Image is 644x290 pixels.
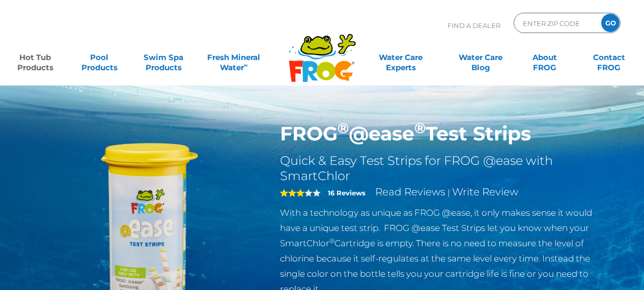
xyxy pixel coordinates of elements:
[452,186,518,198] a: Write Review
[338,119,349,137] sup: ®
[280,153,612,184] h2: Quick & Easy Test Strips for FROG @ease with SmartChlor
[584,47,634,68] a: ContactFROG
[74,47,124,68] a: PoolProducts
[447,13,500,38] p: Find A Dealer
[328,189,366,197] strong: 16 Reviews
[456,47,506,68] a: Water CareBlog
[414,119,426,137] sup: ®
[601,14,620,32] input: GO
[329,237,334,245] sup: ®
[244,62,248,69] sup: ∞
[360,47,441,68] a: Water CareExperts
[283,20,361,82] img: Frog Products Logo
[203,47,265,68] a: Fresh MineralWater∞
[280,122,612,146] h1: FROG @ease Test Strips
[520,47,570,68] a: AboutFROG
[375,186,445,198] a: Read Reviews
[10,47,60,68] a: Hot TubProducts
[138,47,188,68] a: Swim SpaProducts
[447,188,450,197] span: |
[280,189,304,197] span: 3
